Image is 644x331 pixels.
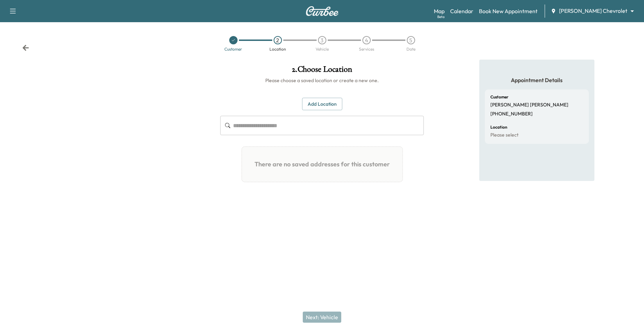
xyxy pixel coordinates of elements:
h6: Customer [490,95,508,99]
h6: Please choose a saved location or create a new one. [220,77,424,84]
h1: 2 . Choose Location [220,65,424,77]
div: Location [269,47,286,51]
div: Customer [224,47,242,51]
a: Calendar [450,7,473,15]
a: MapBeta [434,7,445,15]
a: Book New Appointment [479,7,538,15]
button: Add Location [302,98,342,111]
div: Services [359,47,374,51]
div: Beta [437,14,445,19]
img: Curbee Logo [306,6,339,16]
div: 4 [362,36,371,44]
h1: There are no saved addresses for this customer [248,153,397,176]
div: Date [406,47,415,51]
div: 2 [274,36,282,44]
div: Back [22,44,29,51]
h6: Location [490,125,507,129]
div: 5 [407,36,415,44]
span: [PERSON_NAME] Chevrolet [559,7,627,15]
div: Vehicle [316,47,329,51]
p: Please select [490,132,518,138]
p: [PHONE_NUMBER] [490,111,533,117]
p: [PERSON_NAME] [PERSON_NAME] [490,102,568,108]
h5: Appointment Details [485,76,589,84]
div: 3 [318,36,326,44]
